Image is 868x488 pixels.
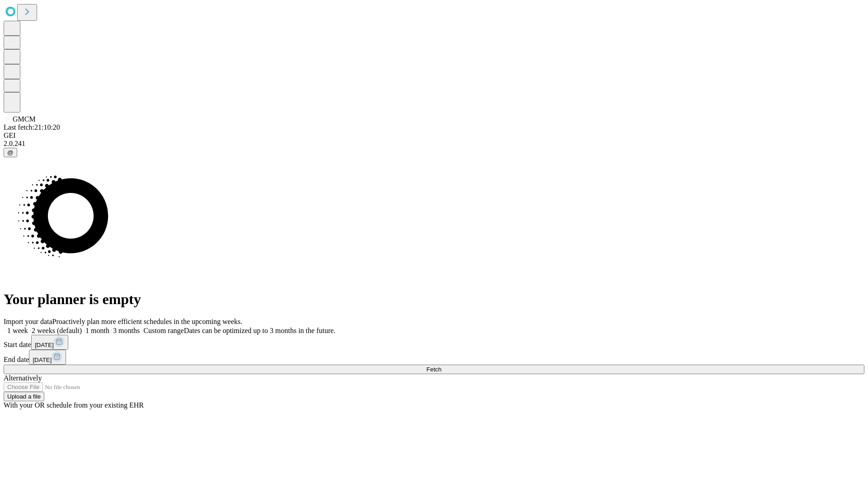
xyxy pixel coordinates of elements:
[35,342,54,348] span: [DATE]
[29,350,66,365] button: [DATE]
[4,335,864,350] div: Start date
[31,335,68,350] button: [DATE]
[426,366,441,373] span: Fetch
[7,149,14,156] span: @
[4,318,52,325] span: Import your data
[4,401,144,409] span: With your OR schedule from your existing EHR
[143,327,184,334] span: Custom range
[4,148,17,157] button: @
[52,318,242,325] span: Proactively plan more efficient schedules in the upcoming weeks.
[4,350,864,365] div: End date
[7,327,28,334] span: 1 week
[13,115,36,123] span: GMCM
[4,392,44,401] button: Upload a file
[184,327,335,334] span: Dates can be optimized up to 3 months in the future.
[113,327,140,334] span: 3 months
[4,291,864,308] h1: Your planner is empty
[4,131,864,140] div: GEI
[4,374,42,382] span: Alternatively
[4,140,864,148] div: 2.0.241
[4,123,60,131] span: Last fetch: 21:10:20
[32,327,82,334] span: 2 weeks (default)
[4,365,864,374] button: Fetch
[85,327,109,334] span: 1 month
[33,357,52,363] span: [DATE]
